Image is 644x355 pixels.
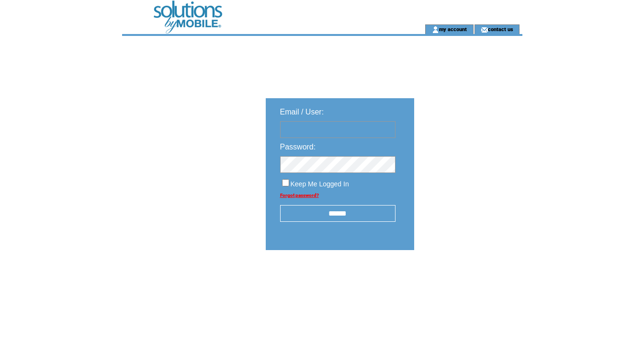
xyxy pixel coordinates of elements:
[432,26,439,34] img: account_icon.gif;jsessionid=DF8473A4C9E5542E73586841A4D3D436
[488,26,513,32] a: contact us
[439,26,467,32] a: my account
[481,26,488,34] img: contact_us_icon.gif;jsessionid=DF8473A4C9E5542E73586841A4D3D436
[280,143,316,151] span: Password:
[280,108,324,116] span: Email / User:
[442,274,490,286] img: transparent.png;jsessionid=DF8473A4C9E5542E73586841A4D3D436
[280,193,319,198] a: Forgot password?
[291,180,349,188] span: Keep Me Logged In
